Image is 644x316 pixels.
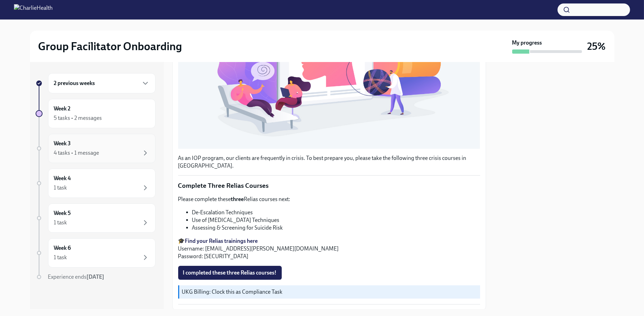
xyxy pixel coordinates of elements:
h2: Group Facilitator Onboarding [38,39,182,53]
p: 🎓 Username: [EMAIL_ADDRESS][PERSON_NAME][DOMAIN_NAME] Password: [SECURITY_DATA] [178,237,480,260]
h6: Week 5 [54,209,71,217]
a: Find your Relias trainings here [185,238,258,244]
p: Complete Three Relias Courses [178,181,480,190]
h3: 25% [588,40,606,53]
strong: [DATE] [87,273,105,280]
div: 5 tasks • 2 messages [54,114,102,122]
a: Week 34 tasks • 1 message [36,134,156,163]
div: 1 task [54,184,67,192]
h6: Week 3 [54,140,71,147]
a: Week 51 task [36,203,156,233]
span: I completed these three Relias courses! [183,269,277,276]
strong: three [231,196,244,202]
li: De-Escalation Techniques [192,209,480,216]
p: UKG Billing: Clock this as Compliance Task [182,288,477,296]
span: Experience ends [48,273,105,280]
button: I completed these three Relias courses! [178,266,282,280]
h6: 2 previous weeks [54,79,95,87]
p: Please complete these Relias courses next: [178,195,480,203]
li: Assessing & Screening for Suicide Risk [192,224,480,232]
div: 4 tasks • 1 message [54,149,99,157]
a: Week 25 tasks • 2 messages [36,99,156,128]
a: Week 41 task [36,169,156,198]
h6: Week 4 [54,175,71,182]
a: Week 61 task [36,238,156,268]
div: 1 task [54,219,67,226]
div: 2 previous weeks [48,73,156,93]
div: 1 task [54,254,67,261]
img: CharlieHealth [14,4,53,15]
p: As an IOP program, our clients are frequently in crisis. To best prepare you, please take the fol... [178,154,480,170]
strong: My progress [512,39,542,47]
li: Use of [MEDICAL_DATA] Techniques [192,216,480,224]
h6: Week 6 [54,244,71,252]
h6: Week 2 [54,105,71,113]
